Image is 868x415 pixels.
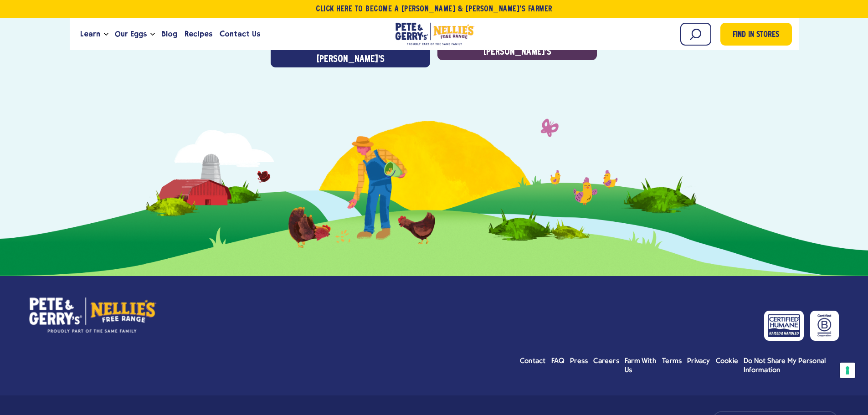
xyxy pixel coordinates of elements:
[687,358,710,365] span: Privacy
[551,357,565,366] a: FAQ
[716,357,738,366] a: Cookie
[115,28,147,40] span: Our Eggs
[185,28,212,40] span: Recipes
[687,357,710,366] a: Privacy
[216,22,264,46] a: Contact Us
[662,357,682,366] a: Terms
[570,358,588,365] span: Press
[161,28,177,40] span: Blog
[220,28,260,40] span: Contact Us
[716,358,738,365] span: Cookie
[570,357,588,366] a: Press
[662,358,682,365] span: Terms
[625,357,657,375] a: Farm With Us
[744,358,826,374] span: Do Not Share My Personal Information
[551,358,565,365] span: FAQ
[77,22,104,46] a: Learn
[840,363,855,378] button: Your consent preferences for tracking technologies
[520,357,546,366] a: Contact
[680,23,711,46] input: Search
[104,33,108,36] button: Open the dropdown menu for Learn
[80,28,100,40] span: Learn
[744,357,839,375] a: Do Not Share My Personal Information
[720,23,792,46] a: Find in Stores
[150,33,155,36] button: Open the dropdown menu for Our Eggs
[733,29,779,41] span: Find in Stores
[181,22,216,46] a: Recipes
[593,357,619,366] a: Careers
[520,358,546,365] span: Contact
[158,22,181,46] a: Blog
[593,358,619,365] span: Careers
[520,357,839,375] ul: Footer menu
[111,22,150,46] a: Our Eggs
[625,358,656,374] span: Farm With Us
